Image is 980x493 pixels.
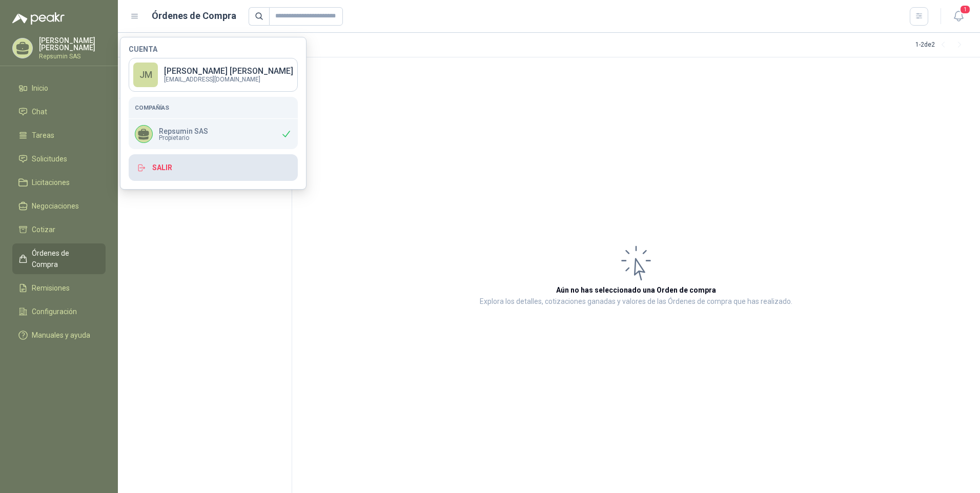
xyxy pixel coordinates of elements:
p: [PERSON_NAME] [PERSON_NAME] [164,67,293,75]
a: Licitaciones [12,173,106,192]
button: 1 [949,7,968,26]
p: Repsumin SAS [39,53,106,59]
a: Configuración [12,302,106,321]
a: Manuales y ayuda [12,325,106,345]
span: Inicio [32,83,48,94]
a: Negociaciones [12,196,106,216]
p: Repsumin SAS [159,128,208,135]
p: Explora los detalles, cotizaciones ganadas y valores de las Órdenes de compra que has realizado. [480,296,792,308]
span: Licitaciones [32,177,70,188]
span: Manuales y ayuda [32,330,90,341]
a: Remisiones [12,278,106,298]
h5: Compañías [135,103,292,112]
a: Chat [12,102,106,121]
span: Remisiones [32,282,70,294]
img: Logo peakr [12,12,65,25]
span: Tareas [32,130,54,141]
button: Salir [129,154,298,181]
p: [EMAIL_ADDRESS][DOMAIN_NAME] [164,76,293,83]
div: JM [133,63,158,87]
span: Propietario [159,135,208,141]
a: Cotizar [12,220,106,239]
span: Cotizar [32,224,55,235]
a: Solicitudes [12,149,106,169]
p: [PERSON_NAME] [PERSON_NAME] [39,37,106,51]
span: Solicitudes [32,153,67,165]
h3: Aún no has seleccionado una Orden de compra [556,284,716,296]
a: Órdenes de Compra [12,243,106,274]
span: Órdenes de Compra [32,248,96,270]
span: Configuración [32,306,77,317]
a: Tareas [12,126,106,145]
h1: Órdenes de Compra [152,9,236,23]
a: JM[PERSON_NAME] [PERSON_NAME][EMAIL_ADDRESS][DOMAIN_NAME] [129,58,298,92]
span: Negociaciones [32,200,79,212]
a: Inicio [12,78,106,98]
h4: Cuenta [129,46,298,53]
div: 1 - 2 de 2 [915,37,968,53]
span: 1 [959,5,971,14]
div: Repsumin SASPropietario [129,119,298,149]
span: Chat [32,106,47,117]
